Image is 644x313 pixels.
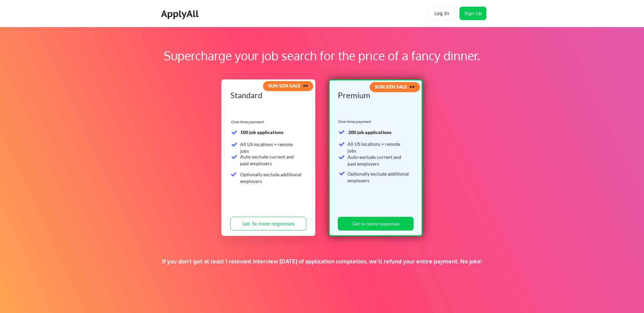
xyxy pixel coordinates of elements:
[348,129,391,135] strong: 200 job applications
[230,91,304,99] div: Standard
[116,258,528,265] div: If you don't get at least 1 relevant interview [DATE] of application completion, we'll refund you...
[347,141,410,154] div: All US locations + remote jobs
[428,7,455,20] button: Log In
[338,119,373,124] div: One-time payment
[240,171,302,184] div: Optionally exclude additional employers
[231,119,266,125] div: One-time payment
[268,83,308,88] strong: SUN SZN SALE 🕶️
[338,217,414,231] button: Get 5x more responses
[240,153,302,167] div: Auto-exclude current and past employers
[43,47,601,65] div: Supercharge your job search for the price of a fancy dinner.
[240,141,302,154] div: All US locations + remote jobs
[347,171,410,184] div: Optionally exclude additional employers
[375,84,415,89] strong: SUN SZN SALE 🕶️
[338,91,411,99] div: Premium
[230,217,306,231] button: Get 3x more responses
[240,129,283,135] strong: 100 job applications
[347,154,410,167] div: Auto-exclude current and past employers
[460,7,486,20] button: Sign Up
[161,8,201,19] div: ApplyAll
